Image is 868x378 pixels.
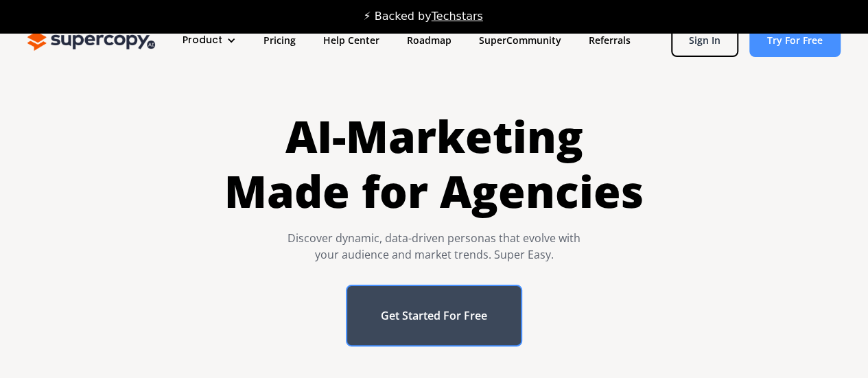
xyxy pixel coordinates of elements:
h1: AI-Marketing Made for Agencies [224,109,644,219]
div: Product [169,27,250,53]
a: Roadmap [393,27,465,53]
div: Product [183,33,222,47]
div: Discover dynamic, data-driven personas that evolve with your audience and market trends. Super Easy. [224,230,644,263]
a: Get Started For Free [346,285,522,346]
a: Try For Free [749,23,841,57]
div: ⚡ Backed by [363,10,482,23]
a: Sign In [671,23,738,57]
a: Techstars [432,10,483,23]
a: Help Center [309,27,393,53]
a: SuperCommunity [465,27,575,53]
a: Referrals [575,27,644,53]
a: Pricing [250,27,309,53]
